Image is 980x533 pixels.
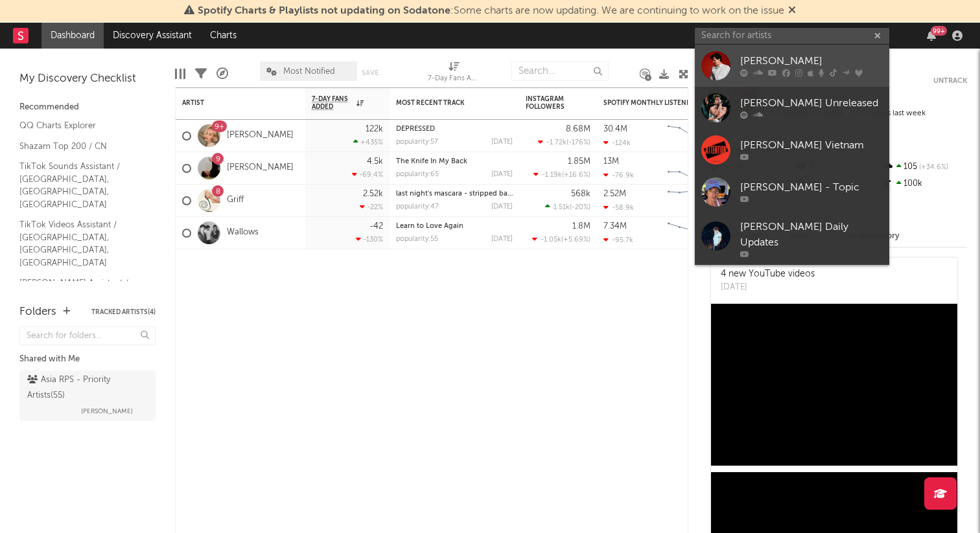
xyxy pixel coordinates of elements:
div: last night's mascara - stripped back version [396,190,513,198]
span: Most Notified [283,67,335,76]
div: DEPRESSED [396,126,513,133]
div: [PERSON_NAME] [740,54,883,69]
div: -124k [603,139,631,147]
input: Search for folders... [19,326,156,345]
div: 99 + [931,26,947,36]
div: [DATE] [491,236,513,243]
div: 1.8M [572,222,590,231]
a: [PERSON_NAME] Unreleased [695,87,889,129]
span: 1.51k [554,204,570,211]
a: TikTok Videos Assistant / [GEOGRAPHIC_DATA], [GEOGRAPHIC_DATA], [GEOGRAPHIC_DATA] [19,218,143,269]
a: TikTok Sounds Assistant / [GEOGRAPHIC_DATA], [GEOGRAPHIC_DATA], [GEOGRAPHIC_DATA] [19,159,143,211]
div: Folders [19,304,56,320]
div: [DATE] [491,171,513,178]
span: +34.6 % [917,164,948,171]
a: Dashboard [41,23,104,49]
div: 7-Day Fans Added (7-Day Fans Added) [428,55,480,93]
div: 100k [881,176,967,192]
a: [PERSON_NAME] [227,130,294,141]
div: ( ) [532,235,590,244]
span: -176 % [568,139,589,146]
div: -69.4 % [352,170,383,179]
div: [DATE] [721,281,815,294]
a: [PERSON_NAME] Assistant / [GEOGRAPHIC_DATA]/[GEOGRAPHIC_DATA]/[GEOGRAPHIC_DATA] [19,276,288,302]
span: -1.05k [541,236,561,244]
div: 8.68M [566,125,590,133]
a: Charts [201,23,246,49]
div: 30.4M [603,125,627,133]
div: popularity: 57 [396,139,438,146]
a: QQ Charts Explorer [19,119,143,133]
div: popularity: 55 [396,236,438,243]
a: Wallows [227,227,259,238]
div: -95.7k [603,236,633,244]
span: -1.19k [542,172,562,179]
div: 4.5k [367,157,383,166]
a: Griff [227,195,244,206]
span: +5.69 % [563,236,589,244]
span: -1.72k [546,139,566,146]
span: -20 % [572,204,589,211]
div: My Discovery Checklist [19,71,156,87]
div: [DATE] [491,203,513,210]
div: Spotify Monthly Listeners [603,99,701,107]
div: 1.85M [568,157,590,166]
div: Artist [182,99,279,107]
div: -22 % [360,203,383,211]
button: 99+ [927,30,936,41]
input: Search for artists [695,28,889,44]
div: ( ) [545,203,590,211]
div: [PERSON_NAME] Vietnam [740,138,883,153]
a: Learn to Love Again [396,223,463,230]
button: Untrack [933,74,967,87]
div: [PERSON_NAME] Daily Updates [740,220,883,251]
div: 568k [571,190,590,198]
div: The Knife In My Back [396,158,513,165]
div: 7.34M [603,222,627,231]
a: [PERSON_NAME] Daily Updates [695,213,889,265]
div: popularity: 47 [396,203,439,210]
a: [PERSON_NAME] - Topic [695,171,889,213]
div: 2.52k [363,190,383,198]
div: 4 new YouTube videos [721,267,815,281]
div: ( ) [538,138,590,146]
span: +16.6 % [564,172,589,179]
div: -42 [369,222,383,231]
div: ( ) [533,170,590,179]
a: The Knife In My Back [396,158,467,165]
div: +435 % [353,138,383,146]
span: Dismiss [788,6,796,16]
input: Search... [511,62,609,81]
span: Spotify Charts & Playlists not updating on Sodatone [198,6,450,16]
a: [PERSON_NAME] Vietnam [695,129,889,171]
div: 13M [603,157,619,166]
button: Tracked Artists(4) [91,309,156,315]
svg: Chart title [662,152,720,185]
a: [PERSON_NAME] [695,45,889,87]
div: Asia RPS - Priority Artists ( 55 ) [27,372,145,403]
span: [PERSON_NAME] [81,403,133,419]
span: 7-Day Fans Added [312,95,353,111]
a: Discovery Assistant [104,23,201,49]
div: 7-Day Fans Added (7-Day Fans Added) [428,71,480,87]
div: -130 % [356,235,383,244]
a: last night's mascara - stripped back version [396,190,542,198]
div: [PERSON_NAME] - Topic [740,180,883,196]
span: : Some charts are now updating. We are continuing to work on the issue [198,6,784,16]
div: Shared with Me [19,352,156,367]
svg: Chart title [662,185,720,217]
div: Filters [195,55,207,93]
div: 105 [881,159,967,176]
a: Shazam Top 200 / CN [19,139,143,153]
div: -58.9k [603,203,634,212]
div: [DATE] [491,139,513,146]
a: Asia RPS - Priority Artists(55)[PERSON_NAME] [19,370,156,421]
div: A&R Pipeline [216,55,228,93]
svg: Chart title [662,120,720,152]
div: 2.52M [603,190,626,198]
div: Edit Columns [175,55,185,93]
svg: Chart title [662,217,720,249]
div: 122k [366,125,383,133]
div: Learn to Love Again [396,223,513,230]
a: DEPRESSED [396,126,435,133]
